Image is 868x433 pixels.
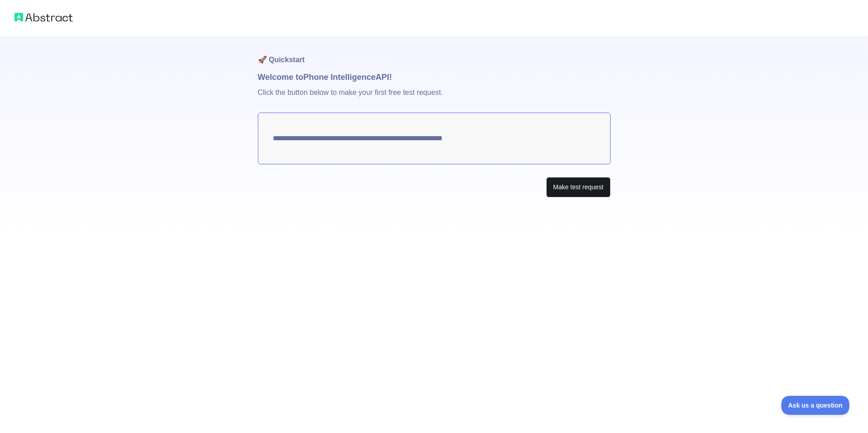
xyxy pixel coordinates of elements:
[15,11,73,24] img: Abstract logo
[258,84,611,113] p: Click the button below to make your first free test request.
[258,36,611,71] h1: 🚀 Quickstart
[258,71,611,84] h1: Welcome to Phone Intelligence API!
[546,177,610,197] button: Make test request
[781,396,850,415] iframe: Toggle Customer Support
